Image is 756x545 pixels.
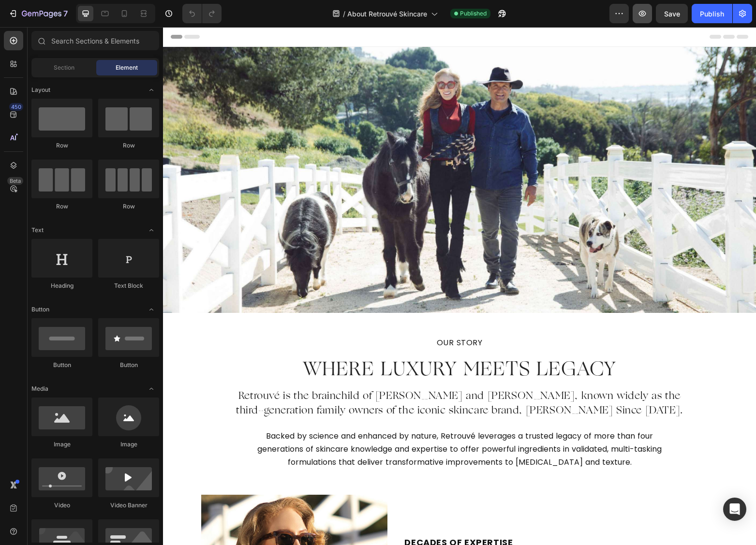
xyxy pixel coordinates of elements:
[347,9,427,19] span: About Retrouvé Skincare
[163,27,756,545] iframe: Design area
[31,86,50,94] span: Layout
[31,226,44,235] span: Text
[700,9,724,19] div: Publish
[144,222,159,238] span: Toggle open
[4,4,72,23] button: 7
[144,381,159,397] span: Toggle open
[460,9,487,18] span: Published
[31,361,92,369] div: Button
[31,384,48,393] span: Media
[98,440,159,449] div: Image
[31,31,159,50] input: Search Sections & Elements
[343,9,345,19] span: /
[98,141,159,150] div: Row
[656,4,688,23] button: Save
[7,177,23,185] div: Beta
[31,501,92,510] div: Video
[98,202,159,211] div: Row
[98,281,159,290] div: Text Block
[144,302,159,317] span: Toggle open
[9,103,23,111] div: 450
[98,361,159,369] div: Button
[31,440,92,449] div: Image
[31,141,92,150] div: Row
[31,202,92,211] div: Row
[144,82,159,98] span: Toggle open
[723,498,746,521] div: Open Intercom Messenger
[63,8,68,19] p: 7
[664,10,680,18] span: Save
[692,4,732,23] button: Publish
[98,501,159,510] div: Video Banner
[182,4,222,23] div: Undo/Redo
[31,281,92,290] div: Heading
[241,509,350,521] strong: DECADES OF EXPERTISE
[54,63,74,72] span: Section
[116,63,138,72] span: Element
[31,305,49,314] span: Button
